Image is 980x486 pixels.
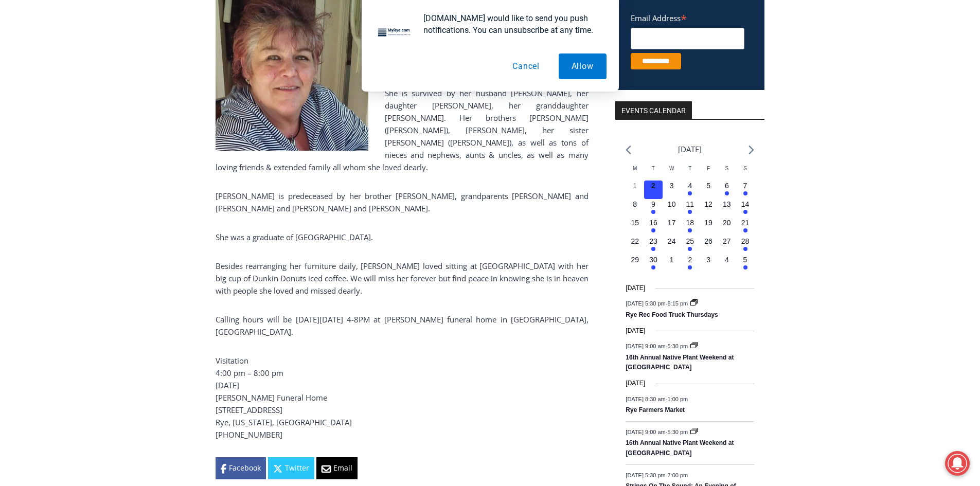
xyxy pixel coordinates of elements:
[626,199,644,218] button: 8
[681,218,700,236] button: 18 Has events
[718,218,736,236] button: 20
[668,219,676,227] time: 17
[743,265,747,269] em: Has events
[688,166,691,171] span: T
[626,218,644,236] button: 15
[736,165,755,181] div: Sunday
[626,472,665,478] span: [DATE] 5:30 pm
[699,236,718,255] button: 26
[669,166,674,171] span: W
[718,199,736,218] button: 13
[749,145,754,155] a: Next month
[725,191,729,195] em: Has events
[688,256,692,264] time: 2
[644,199,663,218] button: 9 Has events
[668,200,676,208] time: 10
[704,237,712,245] time: 26
[663,165,681,181] div: Wednesday
[699,218,718,236] button: 19
[667,395,688,402] span: 1:00 pm
[741,237,750,245] time: 28
[688,210,692,214] em: Has events
[626,439,734,457] a: 16th Annual Native Plant Weekend at [GEOGRAPHIC_DATA]
[688,228,692,232] em: Has events
[374,12,415,53] img: notification icon
[559,53,607,79] button: Allow
[651,247,655,251] em: Has events
[644,165,663,181] div: Tuesday
[743,256,747,264] time: 5
[626,326,645,336] time: [DATE]
[631,256,639,264] time: 29
[626,181,644,199] button: 1
[663,181,681,199] button: 3
[633,166,637,171] span: M
[626,255,644,273] button: 29
[718,236,736,255] button: 27
[718,255,736,273] button: 4
[707,166,710,171] span: F
[670,182,674,190] time: 3
[688,265,692,269] em: Has events
[699,165,718,181] div: Friday
[706,182,710,190] time: 5
[743,191,747,195] em: Has events
[704,200,712,208] time: 12
[644,218,663,236] button: 16 Has events
[633,182,637,190] time: 1
[678,142,702,156] li: [DATE]
[686,200,694,208] time: 11
[743,210,747,214] em: Has events
[626,343,665,349] span: [DATE] 9:00 am
[626,236,644,255] button: 22
[743,228,747,232] em: Has events
[626,379,645,388] time: [DATE]
[415,12,607,36] div: [DOMAIN_NAME] would like to send you push notifications. You can unsubscribe at any time.
[615,101,692,119] h2: Events Calendar
[699,199,718,218] button: 12
[699,181,718,199] button: 5
[626,429,665,435] span: [DATE] 9:00 am
[652,166,655,171] span: T
[268,457,314,479] a: Twitter
[706,256,710,264] time: 3
[743,182,747,190] time: 7
[649,219,657,227] time: 16
[216,231,589,243] p: She was a graduate of [GEOGRAPHIC_DATA].
[743,247,747,251] em: Has events
[736,199,755,218] button: 14 Has events
[626,311,718,319] a: Rye Rec Food Truck Thursdays
[688,182,692,190] time: 4
[626,429,689,435] time: -
[626,406,685,415] a: Rye Farmers Market
[663,218,681,236] button: 17
[736,255,755,273] button: 5 Has events
[644,236,663,255] button: 23 Has events
[644,255,663,273] button: 30 Has events
[670,256,674,264] time: 1
[736,181,755,199] button: 7 Has events
[699,255,718,273] button: 3
[651,200,655,208] time: 9
[216,260,589,297] p: Besides rearranging her furniture daily, [PERSON_NAME] loved sitting at [GEOGRAPHIC_DATA] with he...
[681,181,700,199] button: 4 Has events
[626,343,689,349] time: -
[631,237,639,245] time: 22
[651,210,655,214] em: Has events
[681,255,700,273] button: 2 Has events
[667,472,688,478] span: 7:00 pm
[686,219,694,227] time: 18
[626,283,645,293] time: [DATE]
[723,219,731,227] time: 20
[667,300,688,307] span: 8:15 pm
[736,236,755,255] button: 28 Has events
[216,190,589,214] p: [PERSON_NAME] is predeceased by her brother [PERSON_NAME], grandparents [PERSON_NAME] and [PERSON...
[626,300,689,307] time: -
[663,236,681,255] button: 24
[741,200,750,208] time: 14
[216,354,589,441] p: Visitation 4:00 pm – 8:00 pm [DATE] [PERSON_NAME] Funeral Home [STREET_ADDRESS] Rye, [US_STATE], ...
[686,237,694,245] time: 25
[667,429,688,435] span: 5:30 pm
[626,145,631,155] a: Previous month
[316,457,358,479] a: Email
